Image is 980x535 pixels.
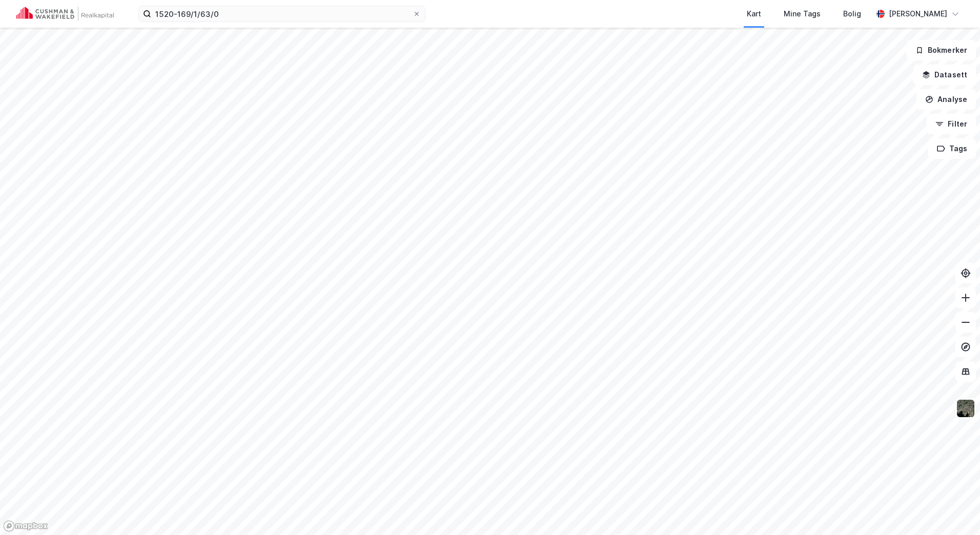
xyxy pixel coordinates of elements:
button: Filter [927,114,976,134]
input: Søk på adresse, matrikkel, gårdeiere, leietakere eller personer [151,6,413,22]
button: Datasett [913,65,976,85]
img: 9k= [956,399,975,418]
div: Mine Tags [784,8,821,20]
button: Analyse [916,89,976,110]
iframe: Chat Widget [929,486,980,535]
button: Tags [928,138,976,159]
div: Kart [747,8,761,20]
a: Mapbox homepage [3,520,48,532]
div: Bolig [843,8,861,20]
img: cushman-wakefield-realkapital-logo.202ea83816669bd177139c58696a8fa1.svg [16,7,114,21]
div: Kontrollprogram for chat [929,486,980,535]
div: [PERSON_NAME] [889,8,947,20]
button: Bokmerker [907,40,976,60]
